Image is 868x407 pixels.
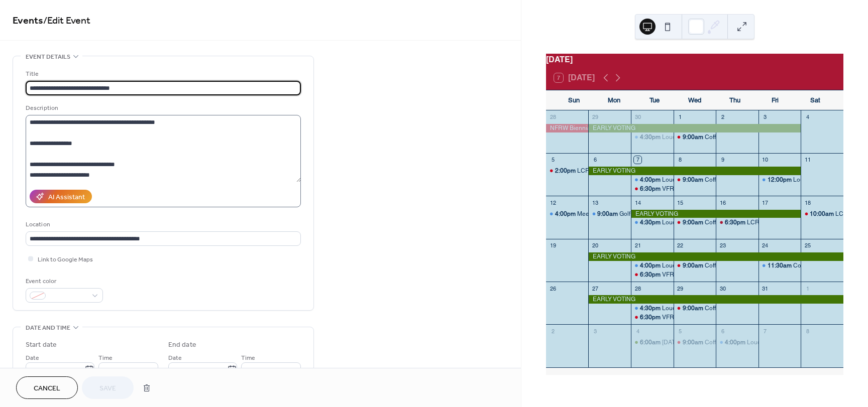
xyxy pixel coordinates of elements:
[588,124,801,132] div: EARLY VOTING
[549,113,557,121] div: 28
[597,210,619,218] span: 9:00am
[662,304,770,313] div: Loudoun County School Board Meeting
[719,242,726,249] div: 23
[755,90,795,110] div: Fri
[677,242,684,249] div: 22
[675,90,715,110] div: Wed
[795,90,835,110] div: Sat
[758,176,801,184] div: Loudoun Crime Commission Luncheon
[631,218,674,227] div: Loudoun County School Board Meeting
[591,199,599,206] div: 13
[577,210,788,218] div: Meet [PERSON_NAME], Candidate for School Board - [GEOGRAPHIC_DATA]
[662,338,741,347] div: [DATE]! VOTE REPUBLICAN!
[762,199,769,206] div: 17
[705,218,802,227] div: Coffee With The Club 9am-10:30am
[631,270,674,279] div: VFRW Tuesday Call Nights
[674,304,716,313] div: Coffee With The Club 9am-10:30am
[705,304,802,313] div: Coffee With The Club 9am-10:30am
[705,338,802,347] div: Coffee With The Club 9am-10:30am
[705,133,802,142] div: Coffee With The Club 9am-10:30am
[38,254,93,265] span: Link to Google Maps
[762,327,769,335] div: 7
[634,156,641,164] div: 7
[719,285,726,292] div: 30
[640,304,662,313] span: 4:30pm
[683,176,705,184] span: 9:00am
[705,261,802,270] div: Coffee With The Club 9am-10:30am
[631,210,801,218] div: EARLY VOTING
[768,261,793,270] span: 11:30am
[677,327,684,335] div: 5
[34,383,60,394] span: Cancel
[662,270,731,279] div: VFRW [DATE] Call Nights
[804,327,811,335] div: 8
[762,156,769,164] div: 10
[662,218,770,227] div: Loudoun County School Board Meeting
[640,270,662,279] span: 6:30pm
[549,199,557,206] div: 12
[716,338,758,347] div: Loudoun County Board of Supervisors Business Meeting
[677,285,684,292] div: 29
[26,103,299,113] div: Description
[674,176,716,184] div: Coffee With The Club 9am-10:30am
[555,210,577,218] span: 4:00pm
[677,156,684,164] div: 8
[631,133,674,142] div: Loudoun County School Board Meeting
[662,261,817,270] div: Loudoun County Board of Supervisors Business Meeting
[804,242,811,249] div: 25
[768,176,793,184] span: 12:00pm
[747,218,852,227] div: LCRWC October Membership Meeting
[631,338,674,347] div: ELECTION DAY! VOTE REPUBLICAN!
[48,192,85,203] div: AI Assistant
[26,340,57,350] div: Start date
[591,242,599,249] div: 20
[546,124,589,132] div: NFRW Biennial Convention
[804,113,811,121] div: 4
[16,376,78,399] button: Cancel
[26,353,39,363] span: Date
[719,113,726,121] div: 2
[715,90,755,110] div: Thu
[549,327,557,335] div: 2
[725,338,747,347] span: 4:00pm
[168,353,182,363] span: Date
[631,261,674,270] div: Loudoun County Board of Supervisors Business Meeting
[43,11,90,31] span: / Edit Event
[640,313,662,322] span: 6:30pm
[549,242,557,249] div: 19
[640,338,662,347] span: 6:00am
[804,199,811,206] div: 18
[662,133,770,142] div: Loudoun County School Board Meeting
[758,261,801,270] div: Conservative Network Event featuring Rachel Greszler
[640,185,662,193] span: 6:30pm
[26,219,299,230] div: Location
[662,176,817,184] div: Loudoun County Board of Supervisors Business Meeting
[30,190,92,203] button: AI Assistant
[762,113,769,121] div: 3
[546,167,589,175] div: LCRWC Afternoon Tea Fundraiser
[549,285,557,292] div: 26
[619,210,672,218] div: Golf with the Sheriff
[634,285,641,292] div: 28
[705,176,802,184] div: Coffee With The Club 9am-10:30am
[546,54,843,66] div: [DATE]
[683,218,705,227] span: 9:00am
[13,11,43,31] a: Events
[241,353,255,363] span: Time
[674,338,716,347] div: Coffee With The Club 9am-10:30am
[168,340,196,350] div: End date
[683,133,705,142] span: 9:00am
[631,313,674,322] div: VFRW Tuesday Call Nights
[631,185,674,193] div: VFRW Tuesday Call Nights
[631,176,674,184] div: Loudoun County Board of Supervisors Business Meeting
[683,261,705,270] span: 9:00am
[554,90,594,110] div: Sun
[762,285,769,292] div: 31
[26,276,101,287] div: Event color
[591,327,599,335] div: 3
[683,304,705,313] span: 9:00am
[725,218,747,227] span: 6:30pm
[588,167,801,175] div: EARLY VOTING
[719,156,726,164] div: 9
